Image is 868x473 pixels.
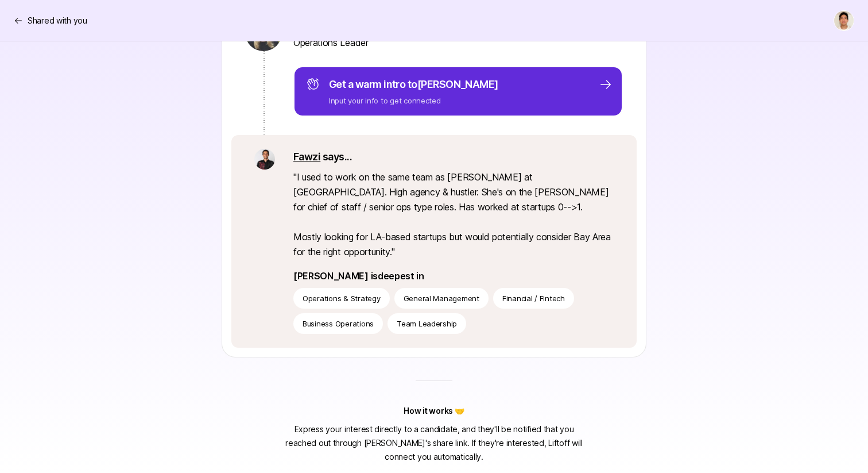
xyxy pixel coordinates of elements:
[293,149,614,165] p: says...
[834,10,854,31] button: Jeremy Chen
[834,11,854,30] img: Jeremy Chen
[28,14,87,28] p: Shared with you
[303,318,374,329] p: Business Operations
[293,151,320,163] a: Fawzi
[293,35,623,50] p: Operations Leader
[329,95,498,106] p: Input your info to get connected
[293,170,614,259] p: " I used to work on the same team as [PERSON_NAME] at [GEOGRAPHIC_DATA]. High agency & hustler. S...
[404,404,464,418] p: How it works 🤝
[293,268,614,283] p: [PERSON_NAME] is deepest in
[303,293,381,304] p: Operations & Strategy
[408,78,498,90] span: to [PERSON_NAME]
[329,76,498,93] p: Get a warm intro
[254,149,275,170] img: ACg8ocKfD4J6FzG9_HAYQ9B8sLvPSEBLQEDmbHTY_vjoi9sRmV9s2RKt=s160-c
[404,293,479,304] p: General Management
[285,422,583,464] p: Express your interest directly to a candidate, and they'll be notified that you reached out throu...
[502,293,565,304] p: Financial / Fintech
[397,318,457,329] p: Team Leadership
